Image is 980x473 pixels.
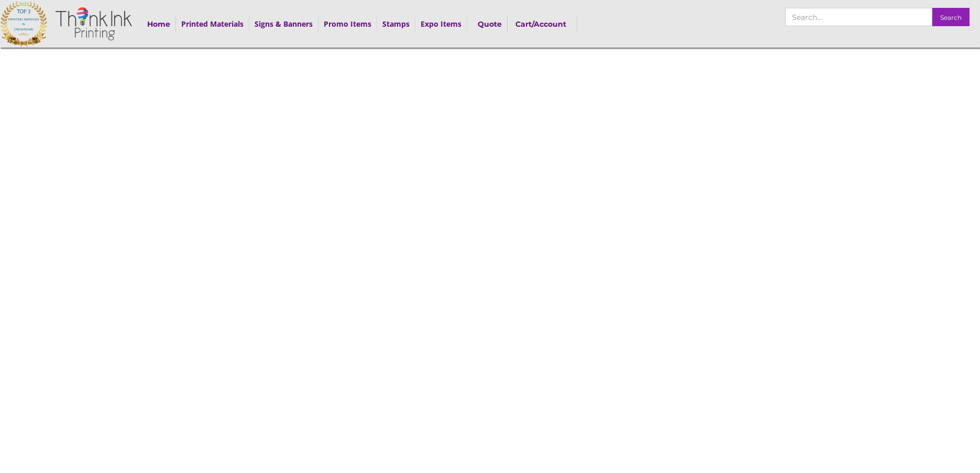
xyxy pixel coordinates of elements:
[147,19,170,29] strong: Home
[377,16,415,32] div: Stamps
[785,8,932,26] input: Search…
[472,16,508,32] a: Quote
[324,19,371,29] a: Promo Items
[513,16,577,32] a: Cart/Account
[415,16,467,32] div: Expo Items
[249,16,318,32] div: Signs & Banners
[318,16,377,32] div: Promo Items
[382,19,410,29] a: Stamps
[421,19,461,29] a: Expo Items
[142,16,176,32] a: Home
[478,19,502,29] strong: Quote
[515,19,566,29] strong: Cart/Account
[255,19,313,29] a: Signs & Banners
[176,16,249,32] div: Printed Materials
[932,8,970,26] input: Search
[181,19,244,29] a: Printed Materials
